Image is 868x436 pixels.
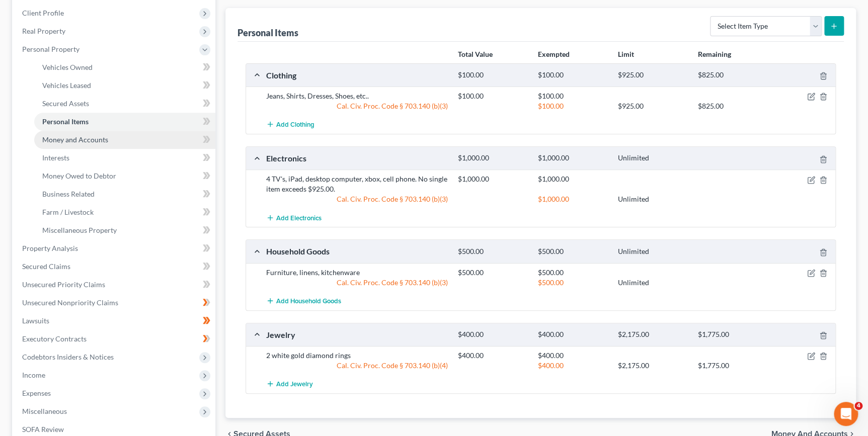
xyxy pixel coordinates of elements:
[22,316,49,325] span: Lawsuits
[276,121,314,129] span: Add Clothing
[453,91,533,101] div: $100.00
[22,407,67,415] span: Miscellaneous
[22,45,80,53] span: Personal Property
[34,221,215,239] a: Miscellaneous Property
[276,297,341,305] span: Add Household Goods
[453,351,533,361] div: $400.00
[613,153,693,163] div: Unlimited
[14,294,215,312] a: Unsecured Nonpriority Claims
[692,101,772,111] div: $825.00
[613,278,693,288] div: Unlimited
[42,135,108,144] span: Money and Accounts
[692,70,772,80] div: $825.00
[42,190,95,198] span: Business Related
[266,115,314,134] button: Add Clothing
[14,330,215,348] a: Executory Contracts
[533,91,613,101] div: $100.00
[22,353,114,361] span: Codebtors Insiders & Notices
[22,9,64,17] span: Client Profile
[261,101,453,111] div: Cal. Civ. Proc. Code § 703.140 (b)(3)
[42,99,89,108] span: Secured Assets
[533,268,613,278] div: $500.00
[22,27,65,35] span: Real Property
[42,117,89,126] span: Personal Items
[533,194,613,204] div: $1,000.00
[692,330,772,339] div: $1,775.00
[261,91,453,101] div: Jeans, Shirts, Dresses, Shoes, etc..
[453,70,533,80] div: $100.00
[613,247,693,256] div: Unlimited
[22,262,70,271] span: Secured Claims
[533,174,613,184] div: $1,000.00
[42,63,93,71] span: Vehicles Owned
[34,185,215,203] a: Business Related
[533,101,613,111] div: $100.00
[538,50,570,58] strong: Exempted
[618,50,634,58] strong: Limit
[533,351,613,361] div: $400.00
[453,268,533,278] div: $500.00
[22,389,51,397] span: Expenses
[34,167,215,185] a: Money Owed to Debtor
[34,113,215,131] a: Personal Items
[261,153,453,163] div: Electronics
[276,214,322,222] span: Add Electronics
[14,239,215,257] a: Property Analysis
[453,174,533,184] div: $1,000.00
[613,70,693,80] div: $925.00
[698,50,731,58] strong: Remaining
[261,278,453,288] div: Cal. Civ. Proc. Code § 703.140 (b)(3)
[14,276,215,294] a: Unsecured Priority Claims
[266,208,322,227] button: Add Electronics
[22,244,78,252] span: Property Analysis
[266,292,341,310] button: Add Household Goods
[261,361,453,371] div: Cal. Civ. Proc. Code § 703.140 (b)(4)
[533,330,613,339] div: $400.00
[453,330,533,339] div: $400.00
[613,101,693,111] div: $925.00
[14,312,215,330] a: Lawsuits
[276,380,313,388] span: Add Jewelry
[42,153,69,162] span: Interests
[22,334,87,343] span: Executory Contracts
[613,194,693,204] div: Unlimited
[533,153,613,163] div: $1,000.00
[261,174,453,194] div: 4 TV's, iPad, desktop computer, xbox, cell phone. No single item exceeds $925.00.
[22,280,105,289] span: Unsecured Priority Claims
[692,361,772,371] div: $1,775.00
[854,402,862,410] span: 4
[238,27,298,39] div: Personal Items
[533,247,613,256] div: $500.00
[453,153,533,163] div: $1,000.00
[453,247,533,256] div: $500.00
[261,194,453,204] div: Cal. Civ. Proc. Code § 703.140 (b)(3)
[34,131,215,149] a: Money and Accounts
[261,329,453,340] div: Jewelry
[834,402,858,426] iframe: Intercom live chat
[533,361,613,371] div: $400.00
[22,298,118,307] span: Unsecured Nonpriority Claims
[22,371,45,379] span: Income
[42,171,116,180] span: Money Owed to Debtor
[42,81,91,90] span: Vehicles Leased
[42,208,94,216] span: Farm / Livestock
[533,70,613,80] div: $100.00
[22,425,64,433] span: SOFA Review
[613,330,693,339] div: $2,175.00
[14,257,215,276] a: Secured Claims
[42,226,117,234] span: Miscellaneous Property
[34,203,215,221] a: Farm / Livestock
[34,149,215,167] a: Interests
[34,58,215,76] a: Vehicles Owned
[34,95,215,113] a: Secured Assets
[261,70,453,80] div: Clothing
[34,76,215,95] a: Vehicles Leased
[533,278,613,288] div: $500.00
[613,361,693,371] div: $2,175.00
[261,246,453,256] div: Household Goods
[458,50,493,58] strong: Total Value
[266,375,313,393] button: Add Jewelry
[261,351,453,361] div: 2 white gold diamond rings
[261,268,453,278] div: Furniture, linens, kitchenware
